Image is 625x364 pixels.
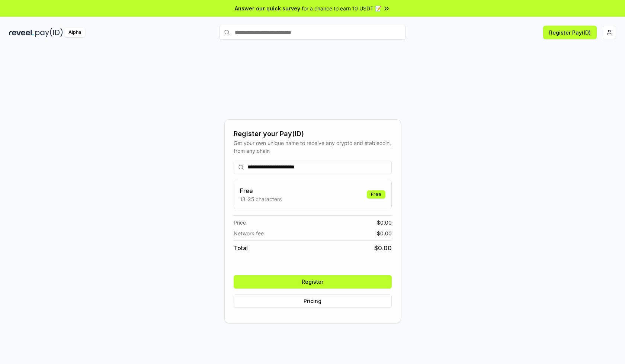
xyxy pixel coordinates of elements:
span: $ 0.00 [377,219,392,226]
span: $ 0.00 [374,244,392,252]
div: Free [367,190,385,199]
span: $ 0.00 [377,229,392,237]
span: Answer our quick survey [235,4,300,12]
span: for a chance to earn 10 USDT 📝 [302,4,381,12]
button: Pricing [234,294,392,308]
div: Alpha [64,28,85,37]
h3: Free [240,186,282,195]
div: Register your Pay(ID) [234,129,392,139]
button: Register [234,275,392,289]
span: Total [234,244,248,252]
div: Get your own unique name to receive any crypto and stablecoin, from any chain [234,139,392,155]
button: Register Pay(ID) [543,26,597,39]
span: Network fee [234,229,264,237]
img: reveel_dark [9,28,34,37]
p: 13-25 characters [240,195,282,203]
img: pay_id [35,28,63,37]
span: Price [234,219,246,226]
